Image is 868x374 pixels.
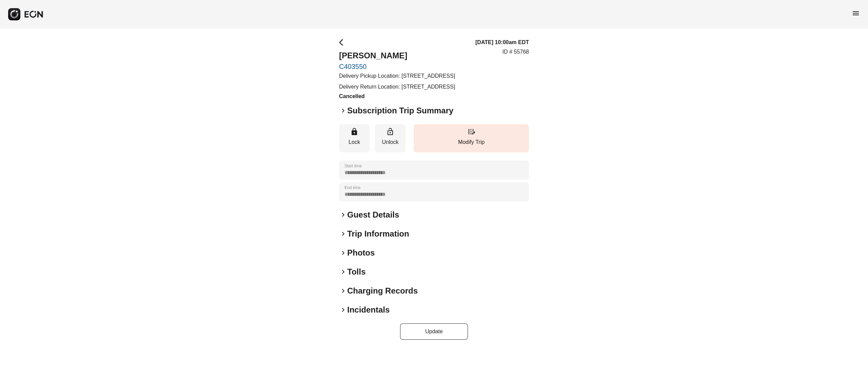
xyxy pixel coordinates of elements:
span: keyboard_arrow_right [339,249,347,257]
span: keyboard_arrow_right [339,230,347,238]
h3: [DATE] 10:00am EDT [475,38,529,46]
button: Lock [339,124,370,152]
h2: Guest Details [347,209,399,220]
p: Unlock [378,138,402,146]
h2: Photos [347,247,375,258]
p: ID # 55768 [502,48,529,56]
span: keyboard_arrow_right [339,287,347,295]
h2: Trip Information [347,228,409,239]
span: lock [350,128,358,136]
a: C403550 [339,62,455,71]
span: arrow_back_ios [339,38,347,46]
h2: Tolls [347,266,366,277]
span: keyboard_arrow_right [339,268,347,276]
p: Delivery Return Location: [STREET_ADDRESS] [339,83,455,91]
span: edit_road [467,128,475,136]
span: menu [852,9,860,17]
span: keyboard_arrow_right [339,306,347,314]
p: Modify Trip [417,138,526,146]
button: Update [400,323,468,340]
button: Unlock [375,124,406,152]
h2: Charging Records [347,285,418,296]
p: Delivery Pickup Location: [STREET_ADDRESS] [339,72,455,80]
h2: Incidentals [347,304,390,315]
h2: [PERSON_NAME] [339,50,455,61]
p: Lock [342,138,366,146]
h2: Subscription Trip Summary [347,105,453,116]
h3: Cancelled [339,92,455,100]
span: keyboard_arrow_right [339,107,347,115]
span: keyboard_arrow_right [339,211,347,219]
button: Modify Trip [414,124,529,152]
span: lock_open [386,128,394,136]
